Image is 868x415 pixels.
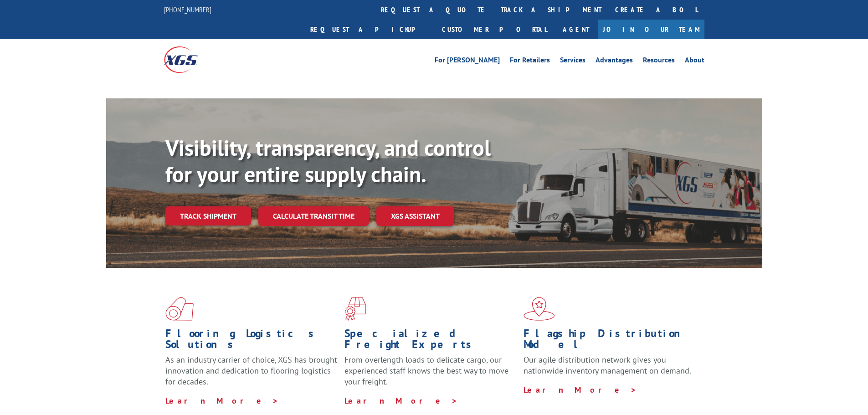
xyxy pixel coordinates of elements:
[165,328,338,354] h1: Flooring Logistics Solutions
[165,133,491,188] b: Visibility, transparency, and control for your entire supply chain.
[560,56,586,67] a: Services
[165,206,251,225] a: Track shipment
[165,297,194,321] img: xgs-icon-total-supply-chain-intelligence-red
[258,206,369,226] a: Calculate transit time
[524,354,691,376] span: Our agile distribution network gives you nationwide inventory management on demand.
[344,354,517,395] p: From overlength loads to delicate cargo, our experienced staff knows the best way to move your fr...
[165,395,279,406] a: Learn More >
[435,20,554,39] a: Customer Portal
[510,56,550,67] a: For Retailers
[524,384,637,395] a: Learn More >
[344,395,458,406] a: Learn More >
[303,20,435,39] a: Request a pickup
[165,354,337,387] span: As an industry carrier of choice, XGS has brought innovation and dedication to flooring logistics...
[643,56,675,67] a: Resources
[344,328,517,354] h1: Specialized Freight Experts
[598,20,704,39] a: Join Our Team
[164,5,211,14] a: [PHONE_NUMBER]
[524,297,555,321] img: xgs-icon-flagship-distribution-model-red
[554,20,598,39] a: Agent
[376,206,454,226] a: XGS ASSISTANT
[685,56,704,67] a: About
[435,56,500,67] a: For [PERSON_NAME]
[596,56,633,67] a: Advantages
[344,297,366,321] img: xgs-icon-focused-on-flooring-red
[524,328,696,354] h1: Flagship Distribution Model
